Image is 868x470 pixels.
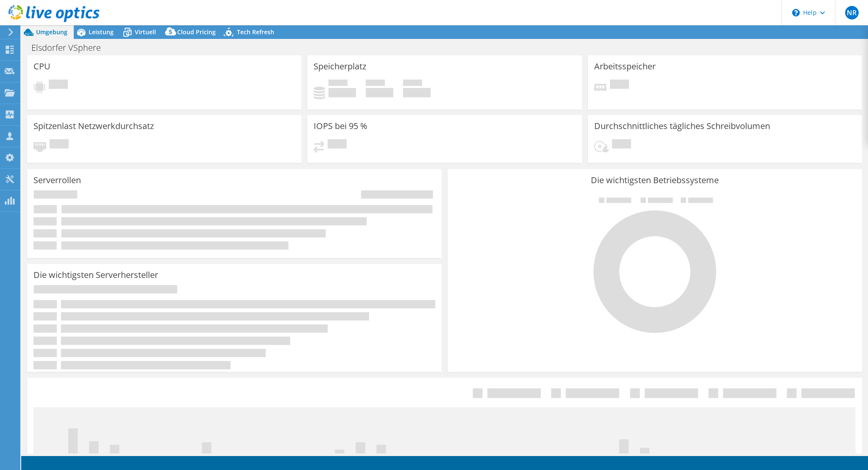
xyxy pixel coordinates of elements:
svg: \n [792,9,800,16]
span: Virtuell [135,28,156,36]
span: Ausstehend [50,139,69,151]
h3: Spitzenlast Netzwerkdurchsatz [33,121,154,131]
span: NR [845,6,859,19]
span: Ausstehend [49,80,68,91]
span: Umgebung [36,28,67,36]
h3: CPU [33,62,50,71]
span: Ausstehend [328,139,347,151]
h3: Speicherplatz [314,62,366,71]
h3: IOPS bei 95 % [314,121,367,131]
span: Cloud Pricing [177,28,216,36]
h4: 0 GiB [366,88,393,97]
span: Leistung [89,28,114,36]
h3: Durchschnittliches tägliches Schreibvolumen [594,121,770,131]
h3: Die wichtigsten Betriebssysteme [454,176,856,185]
h4: 0 GiB [328,88,356,97]
span: Ausstehend [610,80,629,91]
h3: Die wichtigsten Serverhersteller [33,270,158,280]
span: Tech Refresh [237,28,274,36]
h1: Elsdorfer VSphere [28,43,114,52]
h4: 0 GiB [403,88,431,97]
span: Insgesamt [403,80,422,88]
span: Verfügbar [366,80,385,88]
span: Ausstehend [612,139,631,151]
span: Belegt [328,80,348,88]
h3: Serverrollen [33,176,81,185]
h3: Arbeitsspeicher [594,62,656,71]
